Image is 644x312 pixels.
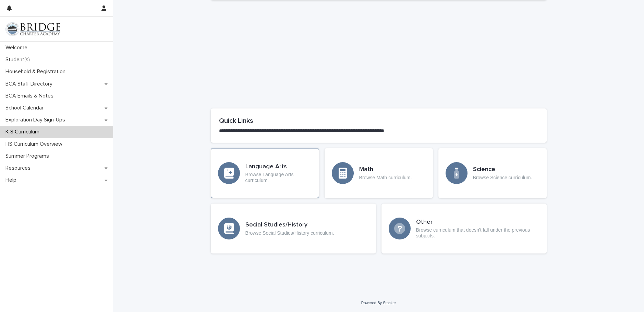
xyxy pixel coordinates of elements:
[3,44,33,51] p: Welcome
[211,204,376,253] a: Social Studies/HistoryBrowse Social Studies/History curriculum.
[3,141,68,147] p: HS Curriculum Overview
[473,166,532,173] h3: Science
[3,105,49,111] p: School Calendar
[3,56,35,63] p: Student(s)
[245,172,312,183] p: Browse Language Arts curriculum.
[438,148,547,198] a: ScienceBrowse Science curriculum.
[211,148,319,198] a: Language ArtsBrowse Language Arts curriculum.
[361,301,396,305] a: Powered By Stacker
[416,227,539,239] p: Browse curriculum that doesn't fall under the previous subjects.
[245,221,334,229] h3: Social Studies/History
[3,68,71,75] p: Household & Registration
[3,93,59,99] p: BCA Emails & Notes
[416,219,539,226] h3: Other
[3,117,71,123] p: Exploration Day Sign-Ups
[3,129,45,135] p: K-8 Curriculum
[359,175,412,181] p: Browse Math curriculum.
[5,22,60,36] img: V1C1m3IdTEidaUdm9Hs0
[3,165,36,171] p: Resources
[3,153,54,159] p: Summer Programs
[3,81,58,87] p: BCA Staff Directory
[245,163,312,171] h3: Language Arts
[359,166,412,173] h3: Math
[219,117,538,125] h2: Quick Links
[3,177,22,183] p: Help
[245,230,334,236] p: Browse Social Studies/History curriculum.
[473,175,532,181] p: Browse Science curriculum.
[381,204,547,253] a: OtherBrowse curriculum that doesn't fall under the previous subjects.
[325,148,433,198] a: MathBrowse Math curriculum.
